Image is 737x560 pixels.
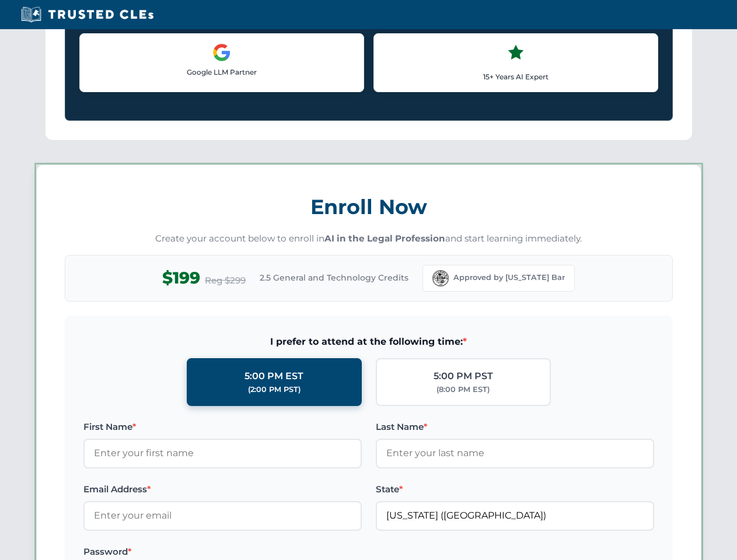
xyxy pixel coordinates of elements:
p: Create your account below to enroll in and start learning immediately. [65,232,673,246]
span: I prefer to attend at the following time: [83,334,654,349]
div: 5:00 PM EST [244,369,303,384]
input: Enter your first name [83,439,362,468]
p: Google LLM Partner [89,66,354,78]
span: 2.5 General and Technology Credits [260,271,408,284]
p: 15+ Years AI Expert [383,71,648,82]
input: Florida (FL) [376,501,654,530]
label: State [376,482,654,496]
img: Google [212,43,231,62]
label: Password [83,545,362,559]
strong: AI in the Legal Profession [324,233,445,244]
span: Reg $299 [205,274,246,288]
input: Enter your email [83,501,362,530]
img: Florida Bar [432,270,449,286]
span: Approved by [US_STATE] Bar [453,272,565,283]
label: Email Address [83,482,362,496]
div: 5:00 PM PST [434,369,493,384]
label: Last Name [376,420,654,434]
h3: Enroll Now [65,188,673,225]
div: (8:00 PM EST) [436,384,490,395]
div: (2:00 PM PST) [248,384,301,395]
label: First Name [83,420,362,434]
img: Trusted CLEs [18,6,157,23]
input: Enter your last name [376,439,654,468]
span: $199 [162,265,200,291]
